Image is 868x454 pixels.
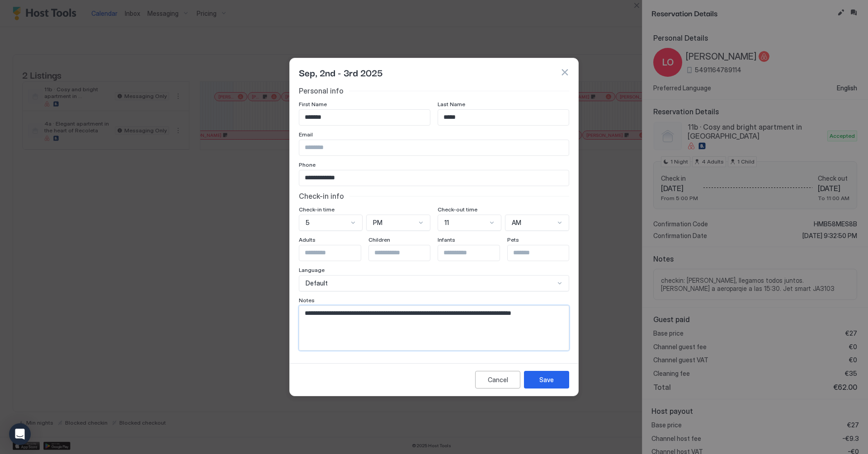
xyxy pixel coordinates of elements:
[306,219,310,227] span: 5
[299,236,316,243] span: Adults
[508,245,582,261] input: Input Field
[299,140,569,155] input: Input Field
[488,375,508,384] div: Cancel
[9,423,31,445] div: Open Intercom Messenger
[306,279,328,287] span: Default
[507,236,519,243] span: Pets
[368,236,390,243] span: Children
[475,371,520,388] button: Cancel
[524,371,569,388] button: Save
[299,131,313,138] span: Email
[369,245,443,261] input: Input Field
[299,170,569,186] input: Input Field
[299,267,325,273] span: Language
[299,245,373,261] input: Input Field
[299,297,315,304] span: Notes
[299,86,344,95] span: Personal info
[438,245,512,261] input: Input Field
[512,219,521,227] span: AM
[299,306,569,351] textarea: Input Field
[438,206,477,213] span: Check-out time
[299,101,327,108] span: First Name
[438,236,455,243] span: Infants
[299,161,316,168] span: Phone
[299,110,430,125] input: Input Field
[438,101,465,108] span: Last Name
[299,66,383,79] span: Sep, 2nd - 3rd 2025
[539,375,554,384] div: Save
[299,192,344,201] span: Check-in info
[444,219,449,227] span: 11
[373,219,382,227] span: PM
[438,110,569,125] input: Input Field
[299,206,335,213] span: Check-in time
